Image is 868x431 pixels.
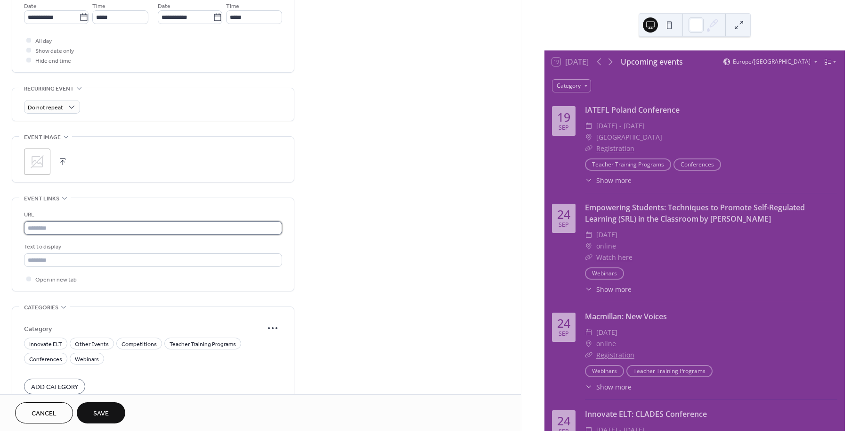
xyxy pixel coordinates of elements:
[596,120,645,132] span: [DATE] - [DATE]
[596,175,632,185] span: Show more
[35,275,77,285] span: Open in new tab
[585,284,632,294] button: ​Show more
[585,409,707,419] a: Innovate ELT: CLADES Conference
[35,46,74,56] span: Show date only
[585,252,592,263] div: ​
[559,222,569,228] div: Sep
[31,382,78,392] span: Add Category
[585,143,592,154] div: ​
[24,194,59,204] span: Event links
[585,311,667,322] a: Macmillan: New Voices
[24,84,74,94] span: Recurring event
[585,327,592,338] div: ​
[585,284,592,294] div: ​
[24,1,37,11] span: Date
[24,210,280,220] div: URL
[24,303,58,313] span: Categories
[557,111,570,123] div: 19
[226,1,239,11] span: Time
[75,340,109,349] span: Other Events
[32,409,57,419] span: Cancel
[559,331,569,337] div: Sep
[596,253,633,262] a: Watch here
[596,284,632,294] span: Show more
[596,350,634,359] a: Registration
[35,56,71,66] span: Hide end time
[24,324,263,334] span: Category
[596,229,617,240] span: [DATE]
[24,149,50,175] div: ;
[585,338,592,349] div: ​
[585,349,592,361] div: ​
[733,59,811,65] span: Europe/[GEOGRAPHIC_DATA]
[585,175,632,185] button: ​Show more
[28,102,63,113] span: Do not repeat
[585,229,592,240] div: ​
[557,415,570,427] div: 24
[24,379,85,394] button: Add Category
[585,382,632,392] button: ​Show more
[75,355,99,365] span: Webinars
[93,409,109,419] span: Save
[559,125,569,131] div: Sep
[585,120,592,132] div: ​
[585,175,592,185] div: ​
[596,132,662,143] span: [GEOGRAPHIC_DATA]
[29,340,62,349] span: Innovate ELT
[596,144,634,153] a: Registration
[585,382,592,392] div: ​
[92,1,105,11] span: Time
[557,317,570,329] div: 24
[585,132,592,143] div: ​
[158,1,170,11] span: Date
[585,202,805,224] a: Empowering Students: Techniques to Promote Self-Regulated Learning (SRL) in the Classroom by [PER...
[621,56,683,67] div: Upcoming events
[29,355,62,365] span: Conferences
[557,208,570,220] div: 24
[24,133,61,142] span: Event image
[15,402,73,423] button: Cancel
[596,338,616,349] span: online
[24,242,280,252] div: Text to display
[596,240,616,252] span: online
[122,340,157,349] span: Competitions
[35,36,52,46] span: All day
[596,382,632,392] span: Show more
[170,340,236,349] span: Teacher Training Programs
[585,240,592,252] div: ​
[585,105,680,115] a: IATEFL Poland Conference
[596,327,617,338] span: [DATE]
[77,402,125,423] button: Save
